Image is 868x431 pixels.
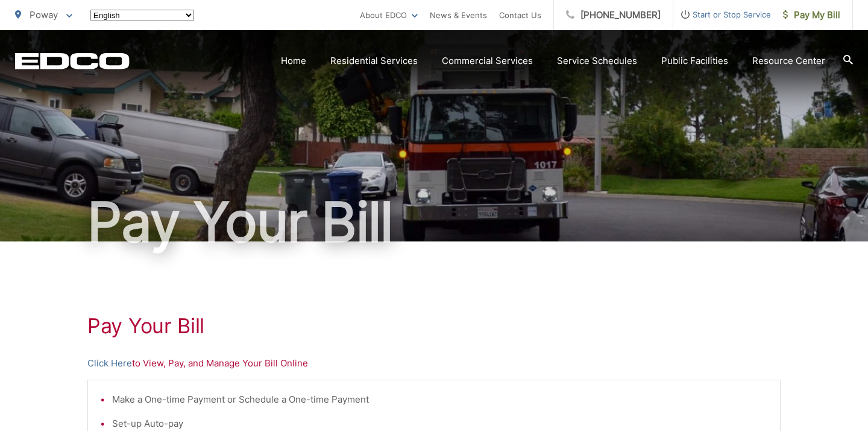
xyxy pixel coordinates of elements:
[783,8,840,22] span: Pay My Bill
[557,54,637,68] a: Service Schedules
[442,54,533,68] a: Commercial Services
[90,10,194,21] select: Select a language
[87,356,132,371] a: Click Here
[330,54,418,68] a: Residential Services
[15,53,130,69] a: EDCD logo. Return to the homepage.
[112,417,768,431] li: Set-up Auto-pay
[360,8,418,22] a: About EDCO
[15,192,853,252] h1: Pay Your Bill
[281,54,306,68] a: Home
[752,54,825,68] a: Resource Center
[661,54,728,68] a: Public Facilities
[87,356,781,371] p: to View, Pay, and Manage Your Bill Online
[30,9,58,21] span: Poway
[430,8,487,22] a: News & Events
[87,314,781,338] h1: Pay Your Bill
[499,8,541,22] a: Contact Us
[112,392,768,407] li: Make a One-time Payment or Schedule a One-time Payment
